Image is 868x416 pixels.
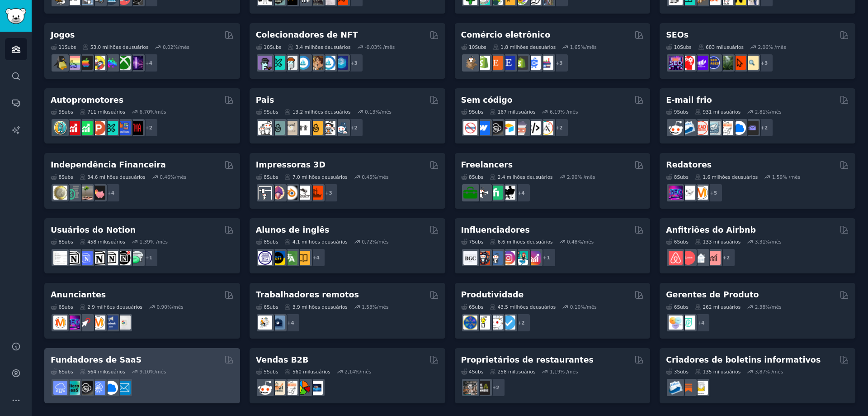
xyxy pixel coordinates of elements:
img: pais de múltiplos [321,121,335,135]
img: Fiverr [489,186,503,200]
img: Itens Digitais [334,56,348,70]
font: %/mês [580,44,597,50]
img: imóveis para alugar [694,251,708,265]
font: + [722,255,726,260]
font: usuários [738,174,758,180]
img: Planejamento Financeiro [66,186,80,200]
font: + [325,190,329,196]
img: aprendizagem de línguas [258,251,272,265]
font: 2 [726,255,730,260]
font: + [287,320,291,325]
font: Subs [677,239,688,244]
font: 2,90 [567,174,577,180]
img: Pais solteiros [271,121,285,135]
img: CozyGamers [66,56,80,70]
font: Trabalhadores remotos [256,290,359,299]
img: vendas [258,381,272,395]
font: %/mês [580,304,597,310]
font: %/mês [167,304,184,310]
font: 711 mil [87,109,105,115]
font: Independência Financeira [51,160,166,169]
font: 8 [59,174,62,180]
font: 6 [674,239,677,244]
font: SEOs [666,30,689,39]
font: usuários [125,174,145,180]
font: %/mês [577,239,594,244]
font: + [312,255,316,260]
font: Subs [65,44,76,50]
img: B2BSaaS [732,121,746,135]
img: SEO [669,186,683,200]
font: Subs [472,174,483,180]
font: 1,59 [772,174,783,180]
font: 2 [521,320,524,325]
font: 4 [111,190,114,196]
font: 8 [59,239,62,244]
img: Modelagem 3D [271,186,285,200]
font: Subs [267,109,278,115]
img: SaaS [53,381,67,395]
font: % /mês [783,174,800,180]
img: vendas b2b [719,121,733,135]
font: 0,72 [362,239,372,244]
font: Anfitriões do Airbnb [666,225,756,234]
font: 1,6 milhões de [703,174,738,180]
font: Influenciadores [461,225,530,234]
font: %/mês [765,239,782,244]
img: OpenSeaNFT [296,56,310,70]
font: 8 [469,174,472,180]
img: truques de vida [476,316,490,330]
img: Vendas SaaSS [91,381,105,395]
font: %/mês [765,109,782,115]
font: Usuários do Notion [51,225,136,234]
font: %/mês [170,174,187,180]
font: + [760,60,764,66]
font: -0,03 [365,44,377,50]
img: anúncios do Google [117,316,131,330]
font: + [542,255,547,260]
img: produtividade [489,316,503,330]
font: % /mês [560,109,578,115]
font: 6,6 milhões de [498,239,533,244]
font: usuários [105,239,125,244]
font: Subs [680,44,691,50]
img: Trabalhos remotos [258,316,272,330]
font: 9 [59,109,62,115]
font: Gerentes de Produto [666,290,759,299]
font: 6,19 [550,109,560,115]
img: EmailOutreach [745,121,759,135]
font: usuários [721,239,741,244]
font: + [517,320,521,325]
img: NFTExchange [258,56,272,70]
img: Anúncios do Facebook [104,316,118,330]
font: 4 [149,60,152,66]
font: usuários [327,304,347,310]
img: SEO [66,316,80,330]
img: liquidificador [283,186,297,200]
img: ender3 [296,186,310,200]
font: + [145,125,149,130]
font: 34,6 milhões de [87,174,125,180]
img: Geração de leads [694,121,708,135]
img: Vendas B2BS [296,381,310,395]
font: usuários [128,44,148,50]
img: Shopify [476,56,490,70]
img: XboxGamers [117,56,131,70]
font: Colecionadores de NFT [256,30,358,39]
font: Comércio eletrônico [461,30,551,39]
img: Gerenciamento de produtos [681,316,695,330]
img: crescimento do comércio eletrônico [539,56,553,70]
img: crescimento de sebo [694,56,708,70]
img: trabalhar [271,316,285,330]
img: AskNotion [104,251,118,265]
img: vendas b2b [283,381,297,395]
font: 43,5 milhões de [498,304,536,310]
img: Amigos dos jogadores [91,56,105,70]
img: Boletins informativos [694,381,708,395]
font: %/mês [373,239,389,244]
img: Subpilha [681,381,695,395]
font: + [555,125,559,130]
img: donos de restaurantes [463,381,477,395]
font: Subs [61,304,73,310]
img: TesteMeuAplicativo [129,121,143,135]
